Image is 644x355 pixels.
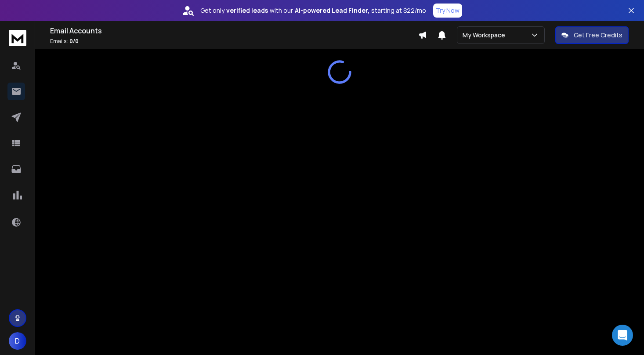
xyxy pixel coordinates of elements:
[69,37,79,45] span: 0 / 0
[9,30,26,46] img: logo
[9,332,26,350] button: D
[295,6,369,15] strong: AI-powered Lead Finder,
[463,31,509,40] p: My Workspace
[574,31,622,40] p: Get Free Credits
[612,325,633,346] div: Open Intercom Messenger
[50,38,418,45] p: Emails :
[555,26,629,44] button: Get Free Credits
[433,4,462,18] button: Try Now
[436,6,459,15] p: Try Now
[200,6,426,15] p: Get only with our starting at $22/mo
[226,6,268,15] strong: verified leads
[50,25,418,36] h1: Email Accounts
